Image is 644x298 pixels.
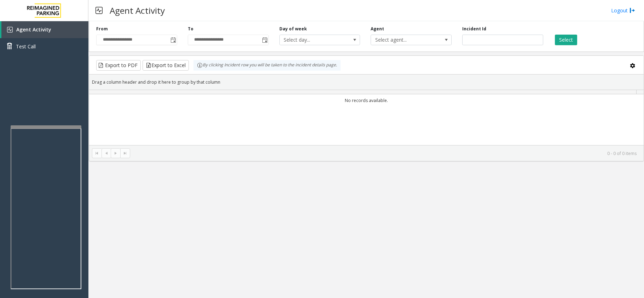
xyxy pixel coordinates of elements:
[371,26,384,32] label: Agent
[89,90,644,145] div: Data table
[89,94,644,107] td: No records available.
[16,26,51,33] span: Agent Activity
[96,26,108,32] label: From
[89,76,644,88] div: Drag a column header and drop it here to group by that column
[280,35,344,45] span: Select day...
[555,35,577,45] button: Select
[96,60,141,71] button: Export to PDF
[462,26,486,32] label: Incident Id
[630,7,635,14] img: logout
[134,150,637,156] kendo-pager-info: 0 - 0 of 0 items
[371,35,435,45] span: Select agent...
[279,26,307,32] label: Day of week
[193,60,341,71] div: By clicking Incident row you will be taken to the incident details page.
[169,35,177,45] span: Toggle popup
[261,35,268,45] span: Toggle popup
[1,21,88,38] a: Agent Activity
[197,62,203,68] img: infoIcon.svg
[188,26,193,32] label: To
[371,35,452,45] span: NO DATA FOUND
[143,60,189,71] button: Export to Excel
[95,2,103,19] img: pageIcon
[7,27,13,32] img: 'icon'
[106,2,168,19] h3: Agent Activity
[16,43,36,50] span: Test Call
[611,7,635,14] a: Logout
